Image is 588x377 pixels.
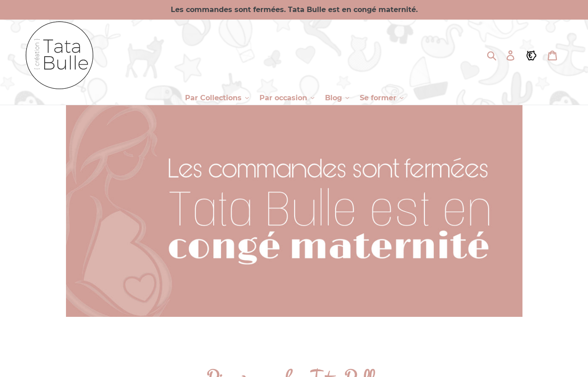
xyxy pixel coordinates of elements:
[259,94,307,102] span: Par occasion
[355,91,408,105] button: Se former
[528,51,532,59] tspan: €
[25,20,96,91] img: Tata Bulle
[321,91,354,105] button: Blog
[255,91,319,105] button: Par occasion
[185,94,242,102] span: Par Collections
[181,91,253,105] button: Par Collections
[522,44,543,66] a: €
[325,94,342,102] span: Blog
[360,94,396,102] span: Se former
[66,105,522,317] div: slideshow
